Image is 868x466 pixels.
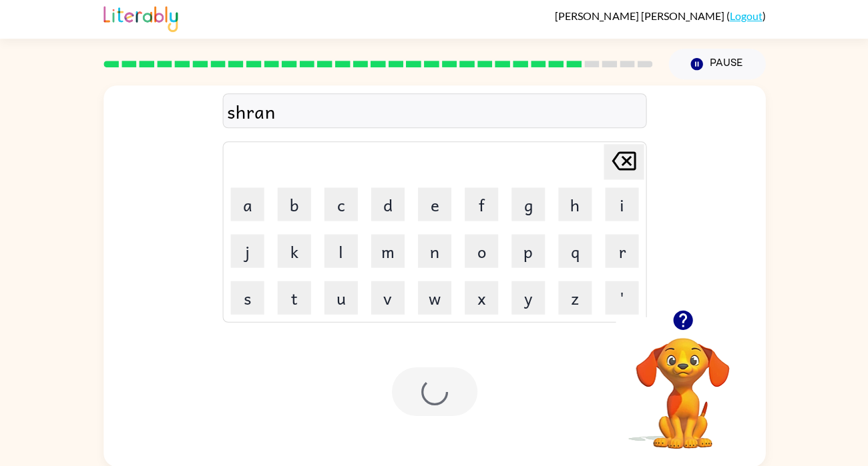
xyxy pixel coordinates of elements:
button: t [277,281,310,314]
button: u [324,281,357,314]
a: Logout [728,9,761,22]
video: Your browser must support playing .mp4 files to use Literably. Please try using another browser. [615,317,748,450]
button: i [604,187,638,221]
button: r [604,234,638,267]
span: [PERSON_NAME] [PERSON_NAME] [554,9,725,22]
button: g [511,187,544,221]
button: f [464,187,497,221]
button: m [371,234,404,267]
button: j [230,234,264,267]
button: Pause [668,49,765,79]
button: p [511,234,544,267]
button: b [277,187,310,221]
button: z [558,281,591,314]
button: d [371,187,404,221]
button: l [324,234,357,267]
button: q [558,234,591,267]
button: c [324,187,357,221]
button: w [417,281,451,314]
button: v [371,281,404,314]
button: n [417,234,451,267]
button: k [277,234,310,267]
div: shran [226,97,642,125]
button: a [230,187,264,221]
button: ' [604,281,638,314]
button: y [511,281,544,314]
button: h [558,187,591,221]
img: Literably [103,3,178,32]
button: e [417,187,451,221]
div: ( ) [554,9,765,22]
button: x [464,281,497,314]
button: s [230,281,264,314]
button: o [464,234,497,267]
